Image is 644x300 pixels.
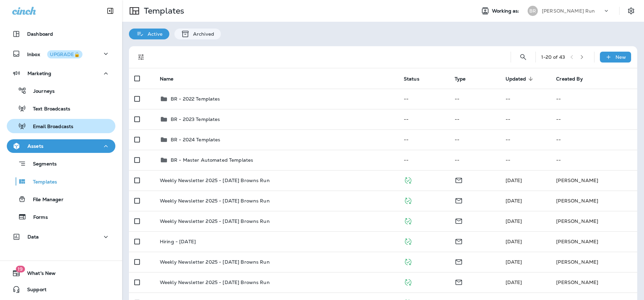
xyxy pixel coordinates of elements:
[27,143,43,149] p: Assets
[50,52,80,57] div: UPGRADE🔒
[398,109,449,129] td: --
[506,218,522,224] span: Rachael Owen
[27,50,82,57] p: Inbox
[455,279,463,285] span: Email
[27,31,53,37] p: Dashboard
[20,270,56,279] span: What's New
[171,96,220,102] p: BR - 2022 Templates
[26,106,70,112] p: Text Broadcasts
[404,258,412,264] span: Published
[506,177,522,183] span: Rachael Owen
[171,117,220,122] p: BR - 2023 Templates
[7,174,115,189] button: Templates
[141,6,184,16] p: Templates
[20,287,46,295] span: Support
[500,150,551,170] td: --
[449,150,500,170] td: --
[404,76,419,82] span: Status
[455,258,463,264] span: Email
[506,279,522,285] span: Rachael Owen
[26,214,48,221] p: Forms
[101,4,120,18] button: Collapse Sidebar
[506,198,522,204] span: Rachael Owen
[492,8,521,14] span: Working as:
[551,150,637,170] td: --
[7,47,115,60] button: InboxUPGRADE🔒
[506,76,526,82] span: Updated
[404,279,412,285] span: Published
[551,211,637,231] td: [PERSON_NAME]
[160,218,270,224] p: Weekly Newsletter 2025 - [DATE] Browns Run
[160,280,270,285] p: Weekly Newsletter 2025 - [DATE] Browns Run
[26,161,57,168] p: Segments
[7,139,115,153] button: Assets
[455,197,463,203] span: Email
[551,170,637,191] td: [PERSON_NAME]
[160,76,174,82] span: Name
[500,129,551,150] td: --
[449,129,500,150] td: --
[7,67,115,80] button: Marketing
[404,197,412,203] span: Published
[625,5,637,17] button: Settings
[551,89,637,109] td: --
[171,157,253,163] p: BR - Master Automated Templates
[528,6,538,16] div: BR
[7,101,115,116] button: Text Broadcasts
[556,76,583,82] span: Created By
[160,239,196,244] p: Hiring - [DATE]
[404,76,428,82] span: Status
[27,71,51,76] p: Marketing
[506,239,522,245] span: Rachael Owen
[506,76,535,82] span: Updated
[160,198,270,204] p: Weekly Newsletter 2025 - [DATE] Browns Run
[26,88,55,95] p: Journeys
[144,31,163,37] p: Active
[551,272,637,293] td: [PERSON_NAME]
[398,150,449,170] td: --
[26,124,73,130] p: Email Broadcasts
[542,8,595,14] p: [PERSON_NAME] Run
[551,109,637,129] td: --
[449,89,500,109] td: --
[398,129,449,150] td: --
[551,191,637,211] td: [PERSON_NAME]
[7,283,115,296] button: Support
[455,76,475,82] span: Type
[134,50,148,64] button: Filters
[455,177,463,183] span: Email
[190,31,214,37] p: Archived
[404,177,412,183] span: Published
[7,210,115,224] button: Forms
[7,84,115,98] button: Journeys
[7,156,115,171] button: Segments
[551,231,637,252] td: [PERSON_NAME]
[26,197,63,203] p: File Manager
[47,50,82,58] button: UPGRADE🔒
[541,54,565,60] div: 1 - 20 of 43
[615,54,626,60] p: New
[160,76,183,82] span: Name
[516,50,530,64] button: Search Templates
[556,76,591,82] span: Created By
[7,27,115,41] button: Dashboard
[26,179,57,186] p: Templates
[7,192,115,206] button: File Manager
[449,109,500,129] td: --
[455,76,466,82] span: Type
[551,252,637,272] td: [PERSON_NAME]
[16,266,25,272] span: 19
[500,109,551,129] td: --
[500,89,551,109] td: --
[171,137,221,142] p: BR - 2024 Templates
[160,178,270,183] p: Weekly Newsletter 2025 - [DATE] Browns Run
[455,238,463,244] span: Email
[7,119,115,133] button: Email Broadcasts
[404,238,412,244] span: Published
[506,259,522,265] span: Rachael Owen
[27,234,39,240] p: Data
[404,217,412,224] span: Published
[160,259,270,265] p: Weekly Newsletter 2025 - [DATE] Browns Run
[398,89,449,109] td: --
[455,217,463,224] span: Email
